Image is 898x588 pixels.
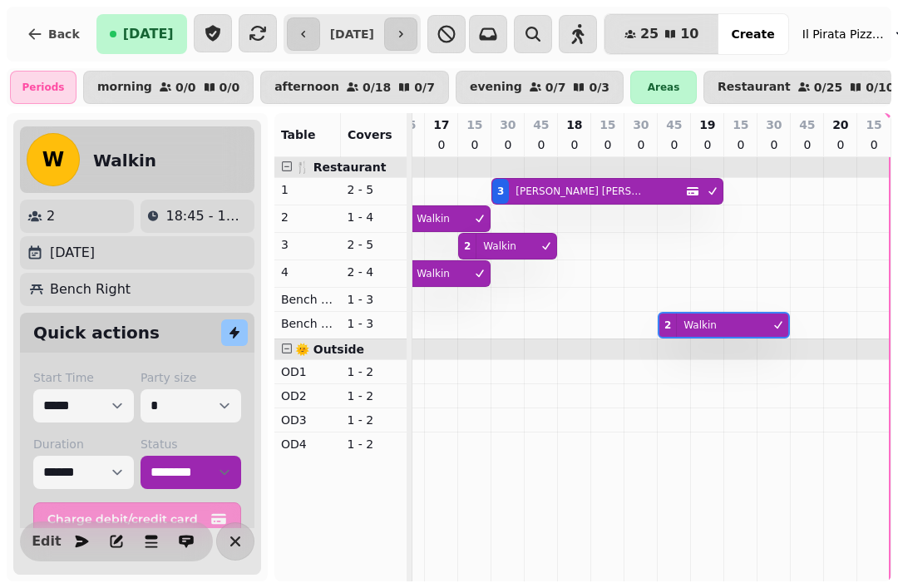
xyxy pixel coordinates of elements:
p: 0 [867,136,881,153]
p: 1 - 2 [347,412,400,428]
span: Table [281,128,316,141]
p: Bench Left [281,291,334,308]
p: 1 - 3 [347,291,400,308]
label: Start Time [33,369,134,386]
span: Create [731,28,774,40]
p: 0 [468,136,481,153]
p: 0 / 3 [589,82,609,93]
p: 0 / 7 [545,82,566,93]
p: 0 [801,136,814,153]
p: 3 [281,236,334,253]
p: 17 [433,116,449,133]
p: 0 [601,136,614,153]
p: 2 - 4 [347,264,400,280]
button: evening0/70/3 [456,71,624,104]
p: 30 [500,116,516,133]
button: afternoon0/180/7 [260,71,449,104]
p: evening [470,81,522,94]
span: Edit [37,535,57,548]
label: Party size [141,369,241,386]
p: 4 [281,264,334,280]
p: 0 [435,136,448,153]
p: 0 / 25 [814,82,842,93]
p: 0 / 18 [363,82,391,93]
p: 0 / 0 [175,82,196,93]
button: 2510 [604,14,719,54]
div: 2 [664,319,671,332]
p: 0 / 0 [220,82,240,93]
span: Covers [348,128,392,141]
span: 🍴 Restaurant [295,161,387,174]
button: Back [13,14,93,54]
p: 0 [568,136,581,153]
p: 2 - 5 [347,181,400,198]
span: W [42,150,64,170]
p: morning [97,81,152,94]
p: 0 [701,136,714,153]
p: 1 [281,181,334,198]
p: Walkin [683,319,717,332]
div: 3 [497,185,504,198]
p: Walkin [417,212,450,225]
p: 1 - 2 [347,363,400,380]
div: Areas [630,71,697,104]
button: [DATE] [96,14,187,54]
p: 1 - 3 [347,315,400,332]
p: 1 - 4 [347,209,400,225]
p: afternoon [274,81,339,94]
span: Charge debit/credit card [47,513,207,525]
p: [PERSON_NAME] [PERSON_NAME] [516,185,644,198]
span: [DATE] [123,27,174,41]
p: OD1 [281,363,334,380]
p: 0 [634,136,648,153]
div: 2 [464,240,471,253]
p: 2 - 5 [347,236,400,253]
p: 19 [699,116,715,133]
p: Bench Right [50,279,131,299]
button: Charge debit/credit card [33,502,241,536]
p: 2 [47,206,55,226]
p: 0 [668,136,681,153]
p: 15 [733,116,748,133]
p: Restaurant [718,81,791,94]
p: 1 - 2 [347,436,400,452]
p: 0 / 10 [866,82,894,93]
p: OD4 [281,436,334,452]
p: 0 [535,136,548,153]
p: 20 [832,116,848,133]
p: Walkin [417,267,450,280]
p: Bench Right [281,315,334,332]
h2: Walkin [93,149,156,172]
span: Back [48,28,80,40]
p: 18 [566,116,582,133]
p: 45 [533,116,549,133]
p: OD2 [281,388,334,404]
p: 15 [599,116,615,133]
label: Status [141,436,241,452]
div: Periods [10,71,76,104]
h2: Quick actions [33,321,160,344]
p: 0 [501,136,515,153]
p: 0 [834,136,847,153]
p: 30 [766,116,782,133]
p: 0 [734,136,748,153]
p: 1 - 2 [347,388,400,404]
p: 15 [866,116,881,133]
p: [DATE] [50,243,95,263]
span: 10 [680,27,698,41]
button: Create [718,14,787,54]
label: Duration [33,436,134,452]
p: 18:45 - 19:45 [165,206,247,226]
button: Edit [30,525,63,558]
p: OD3 [281,412,334,428]
p: 45 [666,116,682,133]
span: 25 [640,27,659,41]
p: Walkin [483,240,516,253]
button: morning0/00/0 [83,71,254,104]
span: 🌞 Outside [295,343,364,356]
span: Il Pirata Pizzata [802,26,886,42]
p: 30 [633,116,649,133]
p: 0 / 7 [414,82,435,93]
p: 2 [281,209,334,225]
p: 45 [799,116,815,133]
